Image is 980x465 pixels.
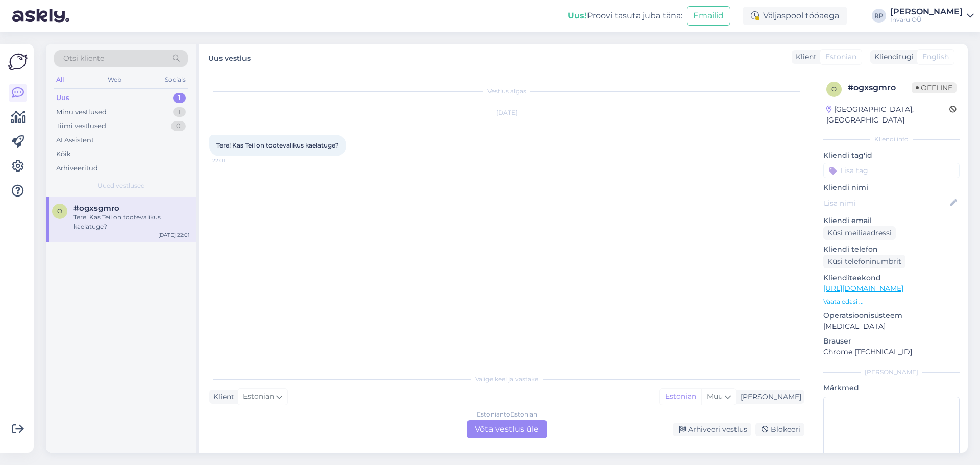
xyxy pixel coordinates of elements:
div: 1 [173,93,186,103]
div: Kliendi info [823,135,960,144]
div: Klient [792,52,817,62]
div: [PERSON_NAME] [737,391,801,402]
span: Otsi kliente [63,53,104,64]
div: Võta vestlus üle [467,420,547,438]
p: Kliendi email [823,215,960,226]
div: # ogxsgmro [848,82,912,94]
div: RP [872,9,886,23]
p: [MEDICAL_DATA] [823,321,960,332]
input: Lisa nimi [824,198,948,209]
div: Estonian to Estonian [477,410,537,419]
p: Vaata edasi ... [823,297,960,306]
input: Lisa tag [823,163,960,178]
label: Uus vestlus [208,50,251,64]
p: Kliendi telefon [823,244,960,255]
div: Tiimi vestlused [56,121,106,131]
span: English [922,52,949,62]
span: Offline [912,82,957,93]
p: Klienditeekond [823,273,960,283]
div: Web [106,73,124,86]
div: Küsi telefoninumbrit [823,255,905,268]
div: Arhiveeritud [56,163,98,174]
p: Kliendi nimi [823,182,960,193]
b: Uus! [568,11,587,20]
span: Estonian [825,52,856,62]
div: Invaru OÜ [890,16,963,24]
div: Tere! Kas Teil on tootevalikus kaelatuge? [73,213,190,231]
span: #ogxsgmro [73,204,119,213]
div: [PERSON_NAME] [823,368,960,377]
div: Uus [56,93,69,103]
p: Operatsioonisüsteem [823,310,960,321]
div: Klient [209,391,234,402]
div: 1 [173,107,186,117]
a: [PERSON_NAME]Invaru OÜ [890,8,974,24]
div: 0 [171,121,186,131]
span: o [57,207,62,215]
div: Kõik [56,149,71,159]
img: Askly Logo [8,52,28,71]
p: Chrome [TECHNICAL_ID] [823,347,960,357]
div: Proovi tasuta juba täna: [568,10,682,22]
span: Uued vestlused [97,181,145,190]
div: AI Assistent [56,135,94,145]
div: Klienditugi [870,52,914,62]
div: [GEOGRAPHIC_DATA], [GEOGRAPHIC_DATA] [826,104,949,126]
p: Märkmed [823,383,960,394]
span: Tere! Kas Teil on tootevalikus kaelatuge? [216,141,339,149]
span: o [831,85,837,93]
a: [URL][DOMAIN_NAME] [823,284,903,293]
div: Blokeeri [755,423,804,436]
div: Väljaspool tööaega [743,7,847,25]
div: Valige keel ja vastake [209,375,804,384]
div: Socials [163,73,188,86]
span: Estonian [243,391,274,402]
p: Kliendi tag'id [823,150,960,161]
div: Minu vestlused [56,107,107,117]
span: Muu [707,391,723,401]
div: Arhiveeri vestlus [673,423,751,436]
div: Vestlus algas [209,87,804,96]
button: Emailid [687,6,730,26]
div: [DATE] 22:01 [158,231,190,239]
div: Küsi meiliaadressi [823,226,896,240]
span: 22:01 [212,157,251,164]
div: All [54,73,66,86]
div: [DATE] [209,108,804,117]
div: Estonian [660,389,701,404]
div: [PERSON_NAME] [890,8,963,16]
p: Brauser [823,336,960,347]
